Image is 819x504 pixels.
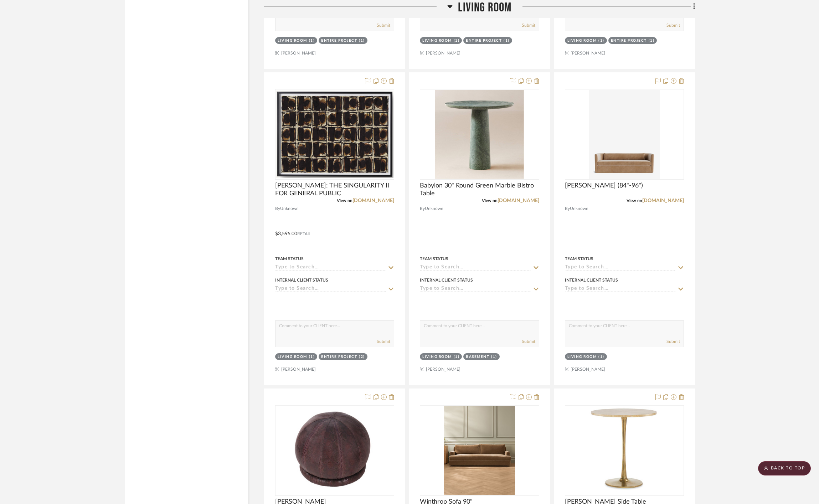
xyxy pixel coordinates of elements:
[337,199,352,203] span: View on
[276,91,393,178] img: MEIGHAN MORRISON: THE SINGULARITY II FOR GENERAL PUBLIC
[444,406,515,495] img: Winthrop Sofa 90"
[420,182,539,197] span: Babylon 30" Round Green Marble Bistro Table
[504,38,510,43] div: (1)
[565,264,675,271] input: Type to Search…
[321,354,357,360] div: Entire Project
[420,89,539,179] div: 0
[276,410,393,492] img: BILLIE POUF
[567,354,597,360] div: Living Room
[758,461,811,475] scroll-to-top-button: BACK TO TOP
[565,277,618,283] div: Internal Client Status
[498,198,539,203] a: [DOMAIN_NAME]
[435,90,524,179] img: Babylon 30" Round Green Marble Bistro Table
[275,286,386,293] input: Type to Search…
[586,406,663,495] img: Henri Oak Side Table
[565,205,570,212] span: By
[275,256,304,262] div: Team Status
[420,205,425,212] span: By
[565,182,643,190] span: [PERSON_NAME] (84"-96")
[420,264,530,271] input: Type to Search…
[642,198,684,203] a: [DOMAIN_NAME]
[666,22,680,29] button: Submit
[275,277,328,283] div: Internal Client Status
[565,286,675,293] input: Type to Search…
[359,38,365,43] div: (1)
[309,354,315,360] div: (1)
[482,199,498,203] span: View on
[598,354,604,360] div: (1)
[420,406,539,495] div: 0
[278,354,307,360] div: Living Room
[466,354,489,360] div: Basement
[454,38,460,43] div: (1)
[420,277,473,283] div: Internal Client Status
[280,205,299,212] span: Unknown
[611,38,647,43] div: Entire Project
[275,264,386,271] input: Type to Search…
[649,38,655,43] div: (1)
[598,38,604,43] div: (1)
[522,338,535,345] button: Submit
[420,256,448,262] div: Team Status
[454,354,460,360] div: (1)
[275,89,394,179] div: 0
[466,38,502,43] div: Entire Project
[275,406,394,495] div: 0
[278,38,307,43] div: Living Room
[359,354,365,360] div: (2)
[377,22,390,29] button: Submit
[491,354,497,360] div: (1)
[309,38,315,43] div: (1)
[422,354,452,360] div: Living Room
[627,199,642,203] span: View on
[565,406,684,495] div: 0
[565,256,593,262] div: Team Status
[570,205,588,212] span: Unknown
[567,38,597,43] div: Living Room
[666,338,680,345] button: Submit
[422,38,452,43] div: Living Room
[275,205,280,212] span: By
[589,90,660,179] img: Reese Sofa (84"-96")
[420,286,530,293] input: Type to Search…
[275,182,394,197] span: [PERSON_NAME]: THE SINGULARITY II FOR GENERAL PUBLIC
[522,22,535,29] button: Submit
[352,198,394,203] a: [DOMAIN_NAME]
[321,38,357,43] div: Entire Project
[425,205,443,212] span: Unknown
[377,338,390,345] button: Submit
